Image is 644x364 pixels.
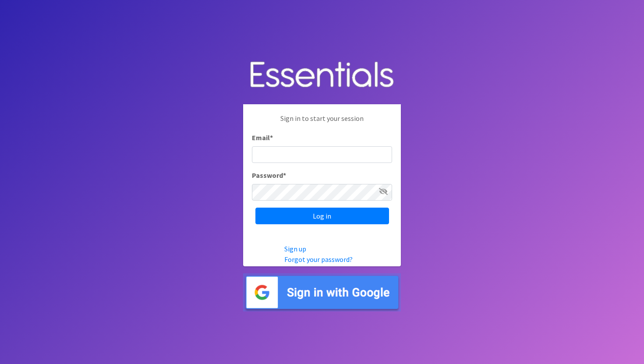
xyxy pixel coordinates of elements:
[255,208,389,224] input: Log in
[252,132,273,143] label: Email
[283,171,286,180] abbr: required
[243,273,401,311] img: Sign in with Google
[252,170,286,180] label: Password
[243,53,401,98] img: Human Essentials
[284,244,306,253] a: Sign up
[284,255,353,264] a: Forgot your password?
[270,133,273,142] abbr: required
[252,113,392,132] p: Sign in to start your session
